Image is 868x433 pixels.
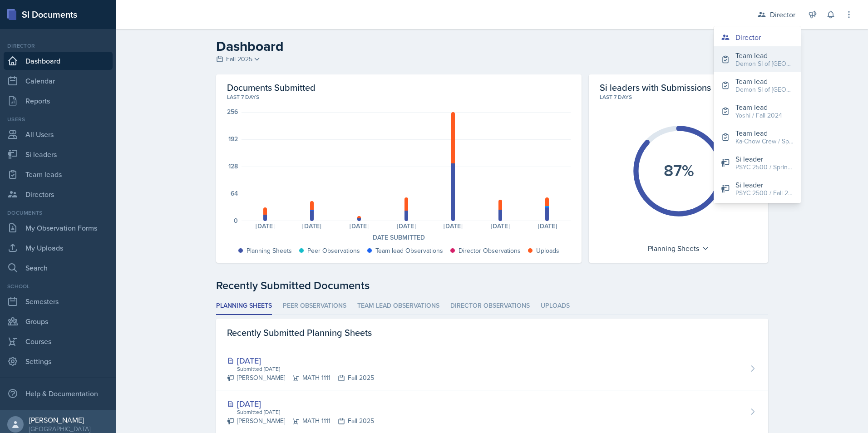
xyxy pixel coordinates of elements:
div: PSYC 2500 / Spring 2024 [735,162,794,172]
div: Yoshi / Fall 2024 [735,111,782,120]
text: 87% [663,158,694,182]
li: Director Observations [450,297,530,315]
div: Team lead [735,76,794,87]
div: Team lead [735,50,794,61]
div: [DATE] [383,223,430,229]
div: Date Submitted [227,233,571,242]
div: Director [735,32,761,43]
div: Demon SI of [GEOGRAPHIC_DATA] / Fall 2025 [735,85,794,94]
div: [PERSON_NAME] MATH 1111 Fall 2025 [227,416,374,426]
div: [DATE] [477,223,524,229]
div: Submitted [DATE] [236,365,374,373]
a: My Uploads [4,239,113,257]
div: Si leader [735,179,794,190]
div: [DATE] [335,223,383,229]
div: Planning Sheets [247,246,292,256]
a: Dashboard [4,52,113,70]
div: [DATE] [242,223,289,229]
div: Ka-Chow Crew / Spring 2025 [735,137,794,146]
div: Director [770,9,795,20]
a: Groups [4,312,113,330]
a: Search [4,259,113,277]
a: [DATE] Submitted [DATE] [PERSON_NAME]MATH 1111Fall 2025 [216,347,768,390]
a: Calendar [4,72,113,90]
h2: Si leaders with Submissions [600,82,711,93]
div: [DATE] [227,354,374,367]
div: 64 [231,190,238,197]
div: Recently Submitted Documents [216,277,768,294]
div: Si leader [735,153,794,164]
button: Team lead Demon SI of [GEOGRAPHIC_DATA] / Fall 2025 [714,46,801,72]
div: 0 [234,217,238,224]
span: Fall 2025 [226,54,252,64]
li: Team lead Observations [357,297,439,315]
div: [DATE] [430,223,477,229]
li: Peer Observations [283,297,346,315]
a: My Observation Forms [4,219,113,237]
div: Recently Submitted Planning Sheets [216,319,768,347]
div: Submitted [DATE] [236,408,374,416]
div: Peer Observations [307,246,360,256]
button: Si leader PSYC 2500 / Spring 2024 [714,150,801,176]
div: Users [4,115,113,123]
div: Team lead [735,128,794,138]
a: Settings [4,352,113,370]
div: Last 7 days [227,93,571,101]
button: Team lead Yoshi / Fall 2024 [714,98,801,124]
div: [PERSON_NAME] MATH 1111 Fall 2025 [227,373,374,383]
a: Directors [4,185,113,203]
h2: Dashboard [216,38,768,54]
li: Planning Sheets [216,297,272,315]
div: 192 [228,136,238,142]
div: School [4,282,113,290]
div: Director Observations [459,246,521,256]
div: [DATE] [227,398,374,410]
div: Planning Sheets [643,241,714,256]
li: Uploads [541,297,570,315]
a: Courses [4,332,113,350]
a: Semesters [4,292,113,310]
div: Director [4,42,113,50]
div: Demon SI of [GEOGRAPHIC_DATA] / Fall 2025 [735,59,794,69]
div: Documents [4,209,113,217]
button: Director [714,28,801,46]
div: [DATE] [289,223,336,229]
a: Team leads [4,165,113,183]
div: Last 7 days [600,93,757,101]
div: [DATE] [524,223,571,229]
button: Si leader PSYC 2500 / Fall 2024 [714,176,801,202]
div: Team lead [735,102,782,113]
div: Uploads [536,246,559,256]
div: Team lead Observations [375,246,443,256]
h2: Documents Submitted [227,82,571,93]
a: Reports [4,92,113,110]
div: 256 [227,108,238,115]
div: Help & Documentation [4,384,113,403]
div: 128 [228,163,238,169]
a: All Users [4,125,113,143]
button: Team lead Demon SI of [GEOGRAPHIC_DATA] / Fall 2025 [714,72,801,98]
button: Team lead Ka-Chow Crew / Spring 2025 [714,124,801,150]
a: Si leaders [4,145,113,163]
div: PSYC 2500 / Fall 2024 [735,188,794,198]
div: [PERSON_NAME] [29,415,90,424]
